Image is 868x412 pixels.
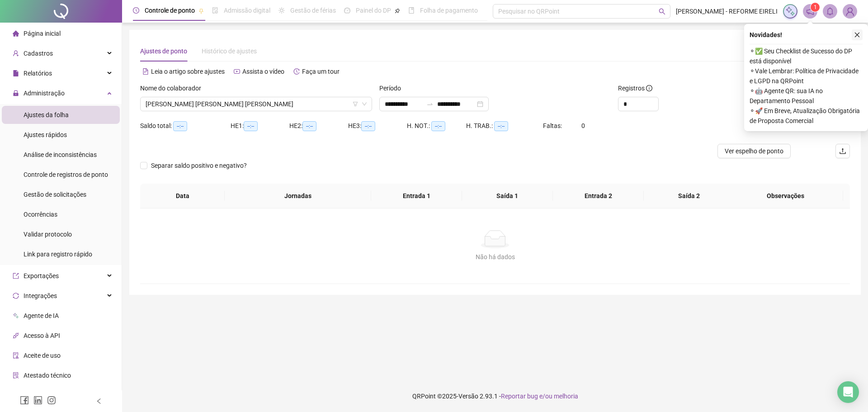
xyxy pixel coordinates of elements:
span: file [13,70,19,76]
div: H. NOT.: [407,121,466,131]
span: Folha de pagamento [420,7,478,14]
span: clock-circle [133,7,139,14]
span: facebook [20,396,29,405]
span: Acesso à API [24,332,60,339]
span: ⚬ Vale Lembrar: Política de Privacidade e LGPD na QRPoint [750,66,863,86]
span: Observações [735,191,836,201]
span: linkedin [33,396,42,405]
span: --:-- [361,121,375,131]
img: sparkle-icon.fc2bf0ac1784a2077858766a79e2daf3.svg [785,6,795,16]
span: down [362,101,367,107]
th: Entrada 1 [371,184,462,208]
span: Leia o artigo sobre ajustes [151,68,225,75]
span: pushpin [198,8,204,14]
span: ⚬ 🚀 Em Breve, Atualização Obrigatória de Proposta Comercial [750,106,863,126]
label: Nome do colaborador [140,83,207,93]
span: [PERSON_NAME] - REFORME EIRELI [676,6,778,16]
span: Gestão de solicitações [24,191,86,198]
span: Faça um tour [302,68,340,75]
span: Ocorrências [24,211,57,218]
span: sync [13,293,19,299]
span: user-add [13,50,19,57]
span: pushpin [395,8,400,14]
span: filter [353,101,358,107]
span: Gestão de férias [290,7,336,14]
span: notification [806,7,814,15]
span: DOUGLAS JOSE CAMPOS SILVA [146,97,367,111]
span: Ajustes rápidos [24,131,67,138]
span: upload [839,147,846,155]
span: search [659,8,665,15]
th: Jornadas [225,184,371,208]
span: Página inicial [24,30,61,37]
img: 70416 [843,5,857,18]
span: Análise de inconsistências [24,151,97,158]
span: --:-- [244,121,258,131]
th: Saída 1 [462,184,553,208]
span: dashboard [344,7,350,14]
div: HE 3: [348,121,407,131]
span: info-circle [646,85,652,91]
th: Observações [728,184,843,208]
span: close [854,32,860,38]
div: Saldo total: [140,121,231,131]
div: H. TRAB.: [466,121,543,131]
span: to [426,100,434,108]
th: Data [140,184,225,208]
span: Validar protocolo [24,231,72,238]
span: Controle de registros de ponto [24,171,108,178]
div: Open Intercom Messenger [837,381,859,403]
span: file-done [212,7,218,14]
span: Integrações [24,292,57,299]
footer: QRPoint © 2025 - 2.93.1 - [122,380,868,412]
span: Aceite de uso [24,352,61,359]
span: Separar saldo positivo e negativo? [147,161,250,170]
span: Faltas: [543,122,563,129]
span: Administração [24,90,65,97]
span: solution [13,372,19,379]
span: Ajustes da folha [24,111,69,118]
th: Saída 2 [644,184,735,208]
span: Cadastros [24,50,53,57]
span: Versão [458,393,478,400]
span: Novidades ! [750,30,782,40]
span: Exportações [24,272,59,279]
span: api [13,332,19,339]
span: home [13,30,19,37]
span: --:-- [431,121,445,131]
span: left [96,398,102,404]
span: Painel do DP [356,7,391,14]
div: HE 2: [289,121,348,131]
span: Link para registro rápido [24,251,92,258]
span: Registros [618,83,652,93]
div: Não há dados [151,252,839,262]
span: Controle de ponto [145,7,195,14]
span: youtube [234,68,240,75]
span: history [293,68,300,75]
span: 1 [814,4,817,10]
span: Ver espelho de ponto [725,146,783,156]
span: swap-right [426,100,434,108]
div: HE 1: [231,121,289,131]
span: Reportar bug e/ou melhoria [501,393,578,400]
span: Admissão digital [224,7,270,14]
span: --:-- [494,121,508,131]
span: file-text [142,68,149,75]
span: --:-- [302,121,316,131]
span: instagram [47,396,56,405]
span: Relatórios [24,70,52,77]
button: Ver espelho de ponto [717,144,791,158]
span: Histórico de ajustes [202,47,257,55]
span: lock [13,90,19,96]
span: export [13,273,19,279]
label: Período [379,83,407,93]
span: Ajustes de ponto [140,47,187,55]
span: 0 [581,122,585,129]
span: --:-- [173,121,187,131]
span: book [408,7,415,14]
th: Entrada 2 [553,184,644,208]
span: audit [13,352,19,359]
span: sun [278,7,285,14]
sup: 1 [811,3,820,12]
span: Assista o vídeo [242,68,284,75]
